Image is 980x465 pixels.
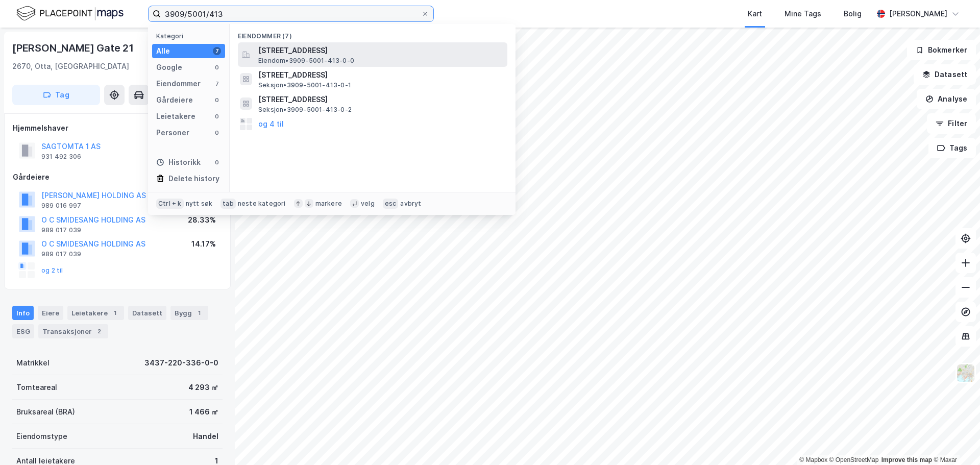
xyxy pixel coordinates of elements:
[156,127,189,139] div: Personer
[927,113,976,134] button: Filter
[12,40,136,56] div: [PERSON_NAME] Gate 21
[12,324,34,338] div: ESG
[16,430,67,443] div: Eiendomstype
[156,94,193,106] div: Gårdeiere
[156,199,184,209] div: Ctrl + k
[907,40,976,60] button: Bokmerker
[156,78,201,90] div: Eiendommer
[748,8,762,20] div: Kart
[929,416,980,465] div: Kontrollprogram for chat
[383,199,399,209] div: esc
[785,8,821,20] div: Mine Tags
[41,202,81,210] div: 989 016 997
[914,64,976,85] button: Datasett
[193,430,218,443] div: Handel
[213,96,221,104] div: 0
[188,214,216,226] div: 28.33%
[161,6,421,21] input: Søk på adresse, matrikkel, gårdeiere, leietakere eller personer
[16,357,50,369] div: Matrikkel
[16,406,75,418] div: Bruksareal (BRA)
[213,112,221,120] div: 0
[156,61,182,74] div: Google
[188,381,218,394] div: 4 293 ㎡
[928,138,976,158] button: Tags
[13,171,222,183] div: Gårdeiere
[189,406,218,418] div: 1 466 ㎡
[156,32,225,40] div: Kategori
[881,456,932,463] a: Improve this map
[38,306,63,320] div: Eiere
[213,47,221,55] div: 7
[889,8,947,20] div: [PERSON_NAME]
[67,306,124,320] div: Leietakere
[168,173,219,185] div: Delete history
[258,57,354,65] span: Eiendom • 3909-5001-413-0-0
[156,156,201,168] div: Historikk
[213,63,221,71] div: 0
[258,81,351,89] span: Seksjon • 3909-5001-413-0-1
[258,93,503,106] span: [STREET_ADDRESS]
[220,199,236,209] div: tab
[258,106,352,114] span: Seksjon • 3909-5001-413-0-2
[41,226,81,234] div: 989 017 039
[230,24,516,42] div: Eiendommer (7)
[213,158,221,166] div: 0
[12,85,100,105] button: Tag
[315,200,342,208] div: markere
[258,69,503,81] span: [STREET_ADDRESS]
[38,324,108,338] div: Transaksjoner
[156,110,195,123] div: Leietakere
[238,200,286,208] div: neste kategori
[16,381,57,394] div: Tomteareal
[400,200,421,208] div: avbryt
[258,118,284,130] button: og 4 til
[213,80,221,88] div: 7
[12,306,34,320] div: Info
[156,45,170,57] div: Alle
[41,250,81,258] div: 989 017 039
[144,357,218,369] div: 3437-220-336-0-0
[194,308,204,318] div: 1
[956,363,975,383] img: Z
[361,200,375,208] div: velg
[110,308,120,318] div: 1
[41,153,81,161] div: 931 492 306
[12,60,129,72] div: 2670, Otta, [GEOGRAPHIC_DATA]
[917,89,976,109] button: Analyse
[16,5,124,22] img: logo.f888ab2527a4732fd821a326f86c7f29.svg
[799,456,827,463] a: Mapbox
[170,306,208,320] div: Bygg
[829,456,879,463] a: OpenStreetMap
[94,326,104,336] div: 2
[191,238,216,250] div: 14.17%
[128,306,166,320] div: Datasett
[186,200,213,208] div: nytt søk
[844,8,862,20] div: Bolig
[258,44,503,57] span: [STREET_ADDRESS]
[13,122,222,134] div: Hjemmelshaver
[929,416,980,465] iframe: Chat Widget
[213,129,221,137] div: 0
